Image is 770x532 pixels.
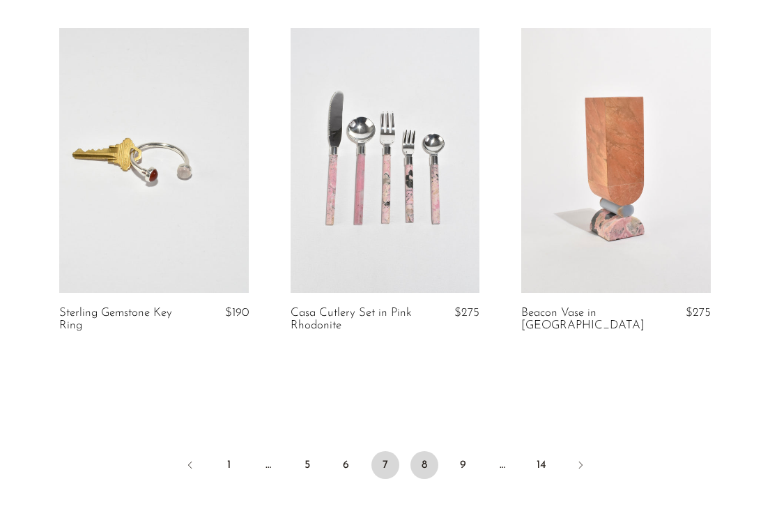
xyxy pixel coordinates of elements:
[371,451,399,479] span: 7
[225,307,249,319] span: $190
[686,307,711,319] span: $275
[488,451,516,479] span: …
[528,451,555,479] a: 14
[332,451,360,479] a: 6
[449,451,477,479] a: 9
[291,307,415,333] a: Casa Cutlery Set in Pink Rhodonite
[215,451,243,479] a: 1
[254,451,282,479] span: …
[59,307,183,333] a: Sterling Gemstone Key Ring
[176,451,204,482] a: Previous
[521,307,645,333] a: Beacon Vase in [GEOGRAPHIC_DATA]
[567,451,594,482] a: Next
[293,451,321,479] a: 5
[410,451,438,479] a: 8
[454,307,479,319] span: $275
